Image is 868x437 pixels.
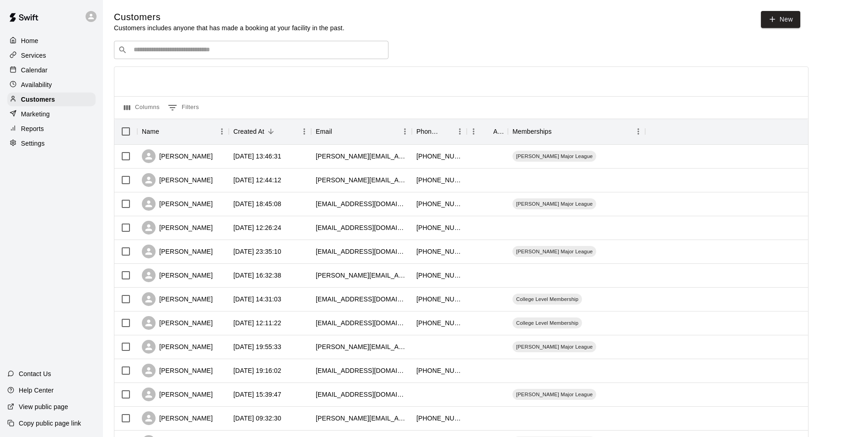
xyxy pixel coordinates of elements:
[233,223,281,232] div: 2025-09-08 12:26:24
[233,175,281,185] div: 2025-09-09 12:44:12
[19,402,68,411] p: View public page
[508,119,645,144] div: Memberships
[512,343,596,350] span: [PERSON_NAME] Major League
[21,66,48,75] p: Calendar
[7,49,96,62] a: Services
[512,151,596,162] div: [PERSON_NAME] Major League
[316,318,407,328] div: aramosdc2014@gmail.com
[440,125,453,138] button: Sort
[316,223,407,232] div: valariehenderson25@gmail.com
[7,122,96,136] a: Reports
[316,366,407,375] div: cbusha22@gmail.com
[416,366,462,375] div: +16153888496
[233,342,281,351] div: 2025-09-05 19:55:33
[416,175,462,185] div: +16154282277
[416,295,462,304] div: +15862060337
[142,292,213,306] div: [PERSON_NAME]
[215,125,229,138] button: Menu
[412,119,467,144] div: Phone Number
[233,199,281,208] div: 2025-09-08 18:45:08
[21,139,45,148] p: Settings
[467,119,508,144] div: Age
[512,341,596,352] div: [PERSON_NAME] Major League
[416,247,462,256] div: +13363999352
[142,411,213,425] div: [PERSON_NAME]
[21,36,38,45] p: Home
[7,34,96,48] a: Home
[21,80,52,89] p: Availability
[512,391,596,398] span: [PERSON_NAME] Major League
[233,318,281,328] div: 2025-09-06 12:11:22
[398,125,412,138] button: Menu
[7,63,96,77] a: Calendar
[512,294,582,305] div: College Level Membership
[233,390,281,399] div: 2025-09-04 15:39:47
[137,119,229,144] div: Name
[512,153,596,160] span: [PERSON_NAME] Major League
[114,23,345,33] p: Customers includes anyone that has made a booking at your facility in the past.
[142,245,213,258] div: [PERSON_NAME]
[19,369,51,378] p: Contact Us
[453,125,467,138] button: Menu
[233,366,281,375] div: 2025-09-04 19:16:02
[233,152,281,161] div: 2025-09-09 13:46:31
[512,200,596,208] span: [PERSON_NAME] Major League
[332,125,345,138] button: Sort
[142,173,213,187] div: [PERSON_NAME]
[142,388,213,401] div: [PERSON_NAME]
[142,364,213,377] div: [PERSON_NAME]
[114,41,388,59] div: Search customers by name or email
[512,198,596,209] div: [PERSON_NAME] Major League
[21,51,46,60] p: Services
[316,175,407,185] div: jones.patrick92@yahoo.com
[142,340,213,354] div: [PERSON_NAME]
[19,386,54,395] p: Help Center
[142,316,213,330] div: [PERSON_NAME]
[142,149,213,163] div: [PERSON_NAME]
[316,342,407,351] div: hilarymaryniw@gmail.com
[142,197,213,211] div: [PERSON_NAME]
[311,119,412,144] div: Email
[512,319,582,327] span: College Level Membership
[480,125,493,138] button: Sort
[493,119,503,144] div: Age
[467,125,480,138] button: Menu
[416,414,462,423] div: +16154007730
[122,100,162,115] button: Select columns
[316,390,407,399] div: gndevl1_4u762@yahoo.com
[512,389,596,400] div: [PERSON_NAME] Major League
[416,119,440,144] div: Phone Number
[316,295,407,304] div: seanbarnes82@gmail.com
[416,152,462,161] div: +16155138407
[229,119,311,144] div: Created At
[233,295,281,304] div: 2025-09-06 14:31:03
[552,125,565,138] button: Sort
[316,119,332,144] div: Email
[19,419,81,428] p: Copy public page link
[316,199,407,208] div: villagepub@rocketmail.com
[142,268,213,282] div: [PERSON_NAME]
[631,125,645,138] button: Menu
[21,124,44,133] p: Reports
[21,95,55,104] p: Customers
[114,11,345,23] h5: Customers
[142,119,159,144] div: Name
[512,119,552,144] div: Memberships
[761,11,800,28] a: New
[512,317,582,328] div: College Level Membership
[316,414,407,423] div: abbye.hodge@gmail.com
[7,93,96,106] a: Customers
[512,246,596,257] div: [PERSON_NAME] Major League
[297,125,311,138] button: Menu
[416,223,462,232] div: +16157234494
[233,247,281,256] div: 2025-09-07 23:35:10
[7,137,96,150] a: Settings
[316,152,407,161] div: amy@hankinslaw.com
[233,119,264,144] div: Created At
[7,78,96,92] a: Availability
